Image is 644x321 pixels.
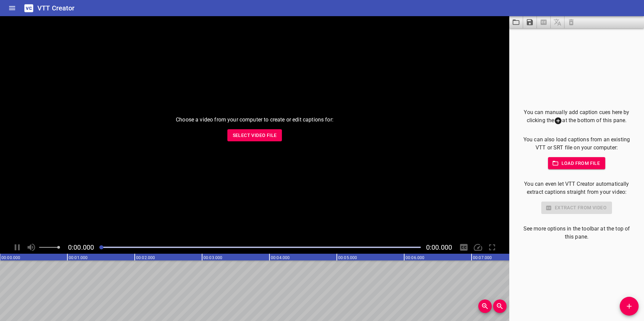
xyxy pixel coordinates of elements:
[486,241,498,254] div: Toggle Full Screen
[520,225,633,241] p: See more options in the toolbar at the top of this pane.
[99,247,421,248] div: Play progress
[493,299,507,313] button: Zoom Out
[426,243,452,251] span: Video Duration
[551,16,565,28] span: Add some captions below, then you can translate them.
[537,16,551,28] span: Select a video in the pane to the left, then you can automatically extract captions.
[509,16,523,28] button: Load captions from file
[69,255,88,260] text: 00:01.000
[472,241,484,254] div: Playback Speed
[473,255,492,260] text: 00:07.000
[523,16,537,28] button: Save captions to file
[526,18,534,26] svg: Save captions to file
[520,108,633,125] p: You can manually add caption cues here by clicking the at the bottom of this pane.
[457,241,470,254] div: Hide/Show Captions
[512,18,520,26] svg: Load captions from file
[548,157,606,170] button: Load from file
[227,129,282,142] button: Select Video File
[68,243,94,251] span: Current Time
[1,255,20,260] text: 00:00.000
[478,299,492,313] button: Zoom In
[520,136,633,152] p: You can also load captions from an existing VTT or SRT file on your computer:
[37,3,75,13] h6: VTT Creator
[271,255,290,260] text: 00:04.000
[338,255,357,260] text: 00:05.000
[520,180,633,196] p: You can even let VTT Creator automatically extract captions straight from your video:
[233,131,277,140] span: Select Video File
[553,159,600,168] span: Load from file
[136,255,155,260] text: 00:02.000
[203,255,222,260] text: 00:03.000
[620,297,639,316] button: Add Cue
[406,255,424,260] text: 00:06.000
[176,116,333,124] p: Choose a video from your computer to create or edit captions for:
[520,202,633,214] div: Select a video in the pane to the left to use this feature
